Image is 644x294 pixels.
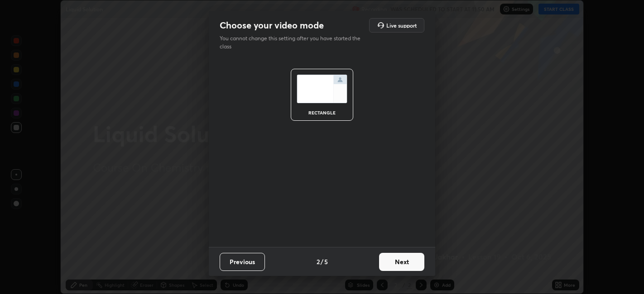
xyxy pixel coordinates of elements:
[220,19,324,31] h2: Choose your video mode
[220,253,265,271] button: Previous
[304,110,340,115] div: rectangle
[386,23,417,28] h5: Live support
[324,257,328,266] h4: 5
[220,34,366,51] p: You cannot change this setting after you have started the class
[317,257,320,266] h4: 2
[321,257,323,266] h4: /
[379,253,424,271] button: Next
[297,75,347,103] img: normalScreenIcon.ae25ed63.svg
